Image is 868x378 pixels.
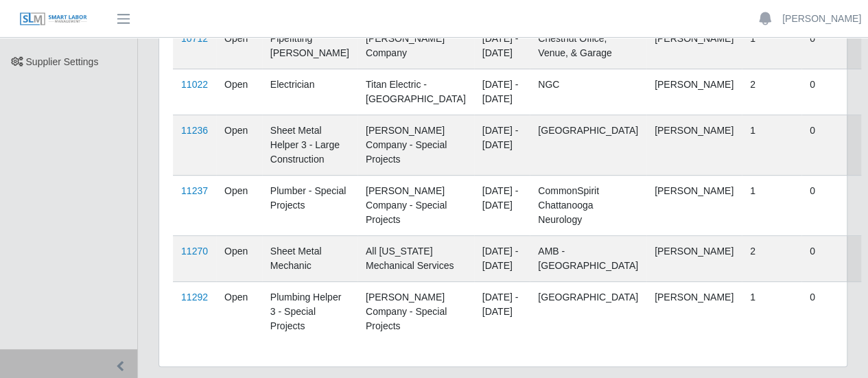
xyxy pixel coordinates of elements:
td: [PERSON_NAME] [646,115,742,176]
a: 11292 [181,292,208,303]
td: [DATE] - [DATE] [474,176,530,236]
td: [PERSON_NAME] Company - Special Projects [357,115,474,176]
td: Open [216,115,262,176]
td: Sheet Metal Mechanic [262,236,357,282]
td: 0 [801,282,861,342]
td: 0 [801,69,861,115]
td: [PERSON_NAME] [646,69,742,115]
td: Open [216,69,262,115]
td: 0 [801,23,861,69]
td: Pipefitting [PERSON_NAME] [262,23,357,69]
td: Chestnut Office, Venue, & Garage [530,23,646,69]
td: [PERSON_NAME] [646,236,742,282]
td: All [US_STATE] Mechanical Services [357,236,474,282]
td: Plumber - Special Projects [262,176,357,236]
td: AMB - [GEOGRAPHIC_DATA] [530,236,646,282]
td: 0 [801,115,861,176]
td: 2 [742,69,801,115]
td: [PERSON_NAME] Company [357,23,474,69]
td: [DATE] - [DATE] [474,115,530,176]
td: [PERSON_NAME] Company - Special Projects [357,176,474,236]
td: Open [216,282,262,342]
td: 2 [742,236,801,282]
td: [DATE] - [DATE] [474,69,530,115]
td: [PERSON_NAME] [646,23,742,69]
td: 1 [742,23,801,69]
img: SLM Logo [19,12,88,27]
td: 0 [801,176,861,236]
td: Plumbing Helper 3 - Special Projects [262,282,357,342]
td: [PERSON_NAME] Company - Special Projects [357,282,474,342]
td: [DATE] - [DATE] [474,282,530,342]
span: Supplier Settings [26,56,99,67]
td: [GEOGRAPHIC_DATA] [530,282,646,342]
a: 11022 [181,79,208,90]
td: [DATE] - [DATE] [474,23,530,69]
td: 0 [801,236,861,282]
td: Electrician [262,69,357,115]
td: NGC [530,69,646,115]
td: 1 [742,115,801,176]
a: 11236 [181,125,208,136]
td: [PERSON_NAME] [646,176,742,236]
td: Titan Electric - [GEOGRAPHIC_DATA] [357,69,474,115]
td: [GEOGRAPHIC_DATA] [530,115,646,176]
td: Open [216,23,262,69]
a: 11270 [181,246,208,257]
a: [PERSON_NAME] [782,12,861,26]
td: 1 [742,176,801,236]
a: 10712 [181,33,208,44]
td: Sheet Metal Helper 3 - Large Construction [262,115,357,176]
td: CommonSpirit Chattanooga Neurology [530,176,646,236]
td: 1 [742,282,801,342]
td: [PERSON_NAME] [646,282,742,342]
td: Open [216,176,262,236]
td: Open [216,236,262,282]
td: [DATE] - [DATE] [474,236,530,282]
a: 11237 [181,185,208,196]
